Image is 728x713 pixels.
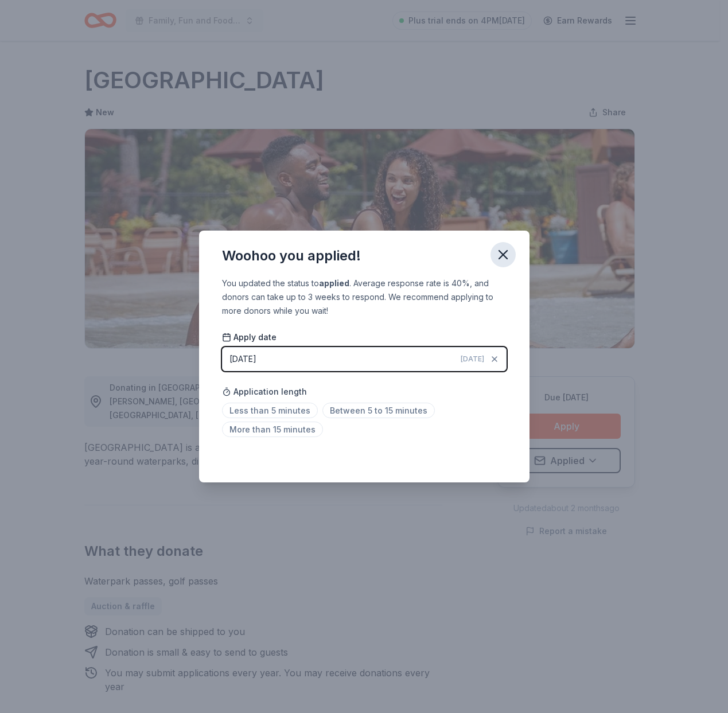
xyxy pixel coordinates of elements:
div: Woohoo you applied! [222,247,361,265]
span: Apply date [222,332,277,343]
button: [DATE][DATE] [222,347,507,371]
div: You updated the status to . Average response rate is 40%, and donors can take up to 3 weeks to re... [222,276,507,318]
b: applied [319,278,349,288]
span: Less than 5 minutes [222,403,318,418]
div: [DATE] [229,352,256,366]
span: [DATE] [461,354,484,364]
span: More than 15 minutes [222,422,323,437]
span: Between 5 to 15 minutes [322,403,435,418]
span: Application length [222,385,307,399]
